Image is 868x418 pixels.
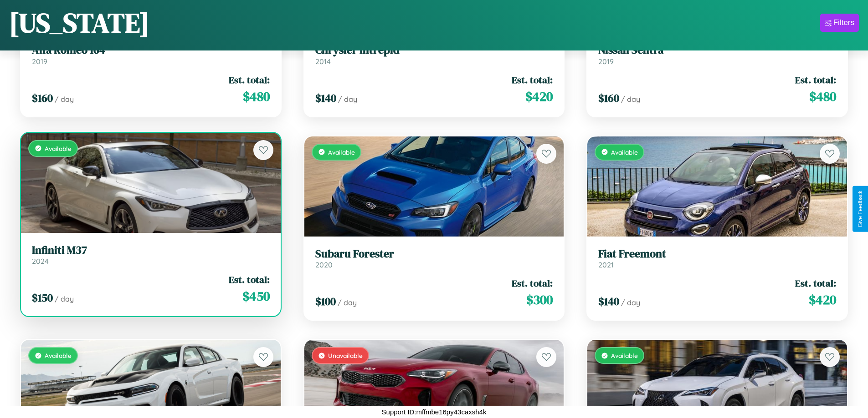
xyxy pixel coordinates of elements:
a: Alfa Romeo 1642019 [32,44,270,66]
span: $ 480 [809,87,836,106]
span: 2020 [315,260,333,269]
span: $ 160 [598,91,619,106]
div: Give Feedback [857,191,863,227]
span: $ 420 [809,291,836,309]
h3: Subaru Forester [315,247,553,261]
span: Available [611,148,638,156]
span: / day [621,298,640,307]
div: Filters [833,18,854,27]
span: / day [338,95,357,104]
span: $ 140 [598,294,619,309]
span: $ 480 [243,87,270,106]
span: 2024 [32,257,49,266]
span: $ 420 [525,87,553,106]
span: Est. total: [795,73,836,86]
span: $ 160 [32,91,53,106]
span: Est. total: [512,73,553,86]
span: $ 140 [315,91,336,106]
span: $ 100 [315,294,336,309]
a: Infiniti M372024 [32,244,270,266]
span: $ 300 [526,291,553,309]
h3: Chrysler Intrepid [315,44,553,57]
p: Support ID: mffmbe16py43caxsh4k [382,406,487,418]
span: $ 150 [32,290,53,305]
span: 2014 [315,57,331,66]
span: Est. total: [512,277,553,290]
span: / day [55,294,74,303]
h3: Fiat Freemont [598,247,836,261]
span: 2021 [598,260,614,269]
span: Unavailable [328,352,363,359]
span: / day [338,298,357,307]
span: / day [55,95,74,104]
span: Available [45,145,72,152]
h3: Nissan Sentra [598,44,836,57]
h3: Infiniti M37 [32,244,270,257]
span: 2019 [598,57,614,66]
span: $ 450 [242,287,270,305]
h1: [US_STATE] [9,4,149,41]
span: Est. total: [229,73,270,86]
span: / day [621,95,640,104]
h3: Alfa Romeo 164 [32,44,270,57]
a: Nissan Sentra2019 [598,44,836,66]
a: Subaru Forester2020 [315,247,553,270]
a: Chrysler Intrepid2014 [315,44,553,66]
span: Available [45,352,72,359]
span: Available [328,148,355,156]
span: Est. total: [229,273,270,286]
span: Est. total: [795,277,836,290]
span: 2019 [32,57,47,66]
button: Filters [820,14,859,32]
span: Available [611,352,638,359]
a: Fiat Freemont2021 [598,247,836,270]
